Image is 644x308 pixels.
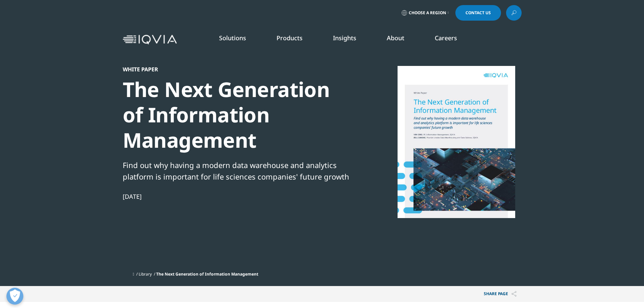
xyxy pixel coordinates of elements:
[455,5,501,21] a: Contact Us
[387,34,404,42] a: About
[123,77,355,153] div: The Next Generation of Information Management
[479,286,522,302] p: Share PAGE
[219,34,246,42] a: Solutions
[277,34,303,42] a: Products
[123,35,177,45] img: IQVIA Healthcare Information Technology and Pharma Clinical Research Company
[435,34,457,42] a: Careers
[466,11,491,15] span: Contact Us
[409,10,446,16] span: Choose a Region
[139,271,152,277] a: Library
[6,288,23,305] button: Open Preferences
[123,192,355,200] div: [DATE]
[156,271,258,277] span: The Next Generation of Information Management
[511,291,517,297] img: Share PAGE
[180,24,522,55] nav: Primary
[333,34,356,42] a: Insights
[123,159,355,182] div: Find out why having a modern data warehouse and analytics platform is important for life sciences...
[479,286,522,302] button: Share PAGEShare PAGE
[123,66,355,73] div: White Paper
